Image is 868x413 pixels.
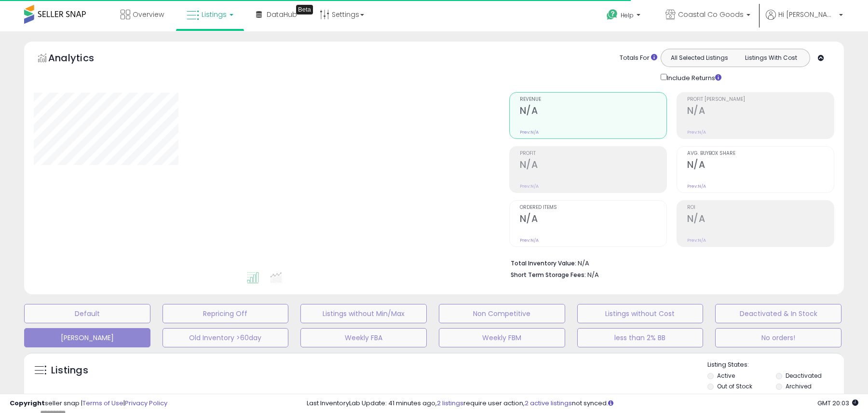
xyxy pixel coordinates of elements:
[778,10,836,19] span: Hi [PERSON_NAME]
[520,205,666,210] span: Ordered Items
[520,183,539,189] small: Prev: N/A
[520,129,539,135] small: Prev: N/A
[48,51,113,67] h5: Analytics
[715,328,841,347] button: No orders!
[10,399,45,408] strong: Copyright
[577,328,704,347] button: less than 2% BB
[687,237,706,243] small: Prev: N/A
[511,271,586,279] b: Short Term Storage Fees:
[133,10,164,19] span: Overview
[520,159,666,172] h2: N/A
[10,399,167,408] div: seller snap | |
[620,54,657,63] div: Totals For
[163,304,289,323] button: Repricing Off
[511,257,827,268] li: N/A
[520,97,666,102] span: Revenue
[664,52,735,64] button: All Selected Listings
[439,304,565,323] button: Non Competitive
[300,328,427,347] button: Weekly FBA
[715,304,841,323] button: Deactivated & In Stock
[24,328,150,347] button: [PERSON_NAME]
[24,304,150,323] button: Default
[687,183,706,189] small: Prev: N/A
[687,97,834,102] span: Profit [PERSON_NAME]
[687,213,834,226] h2: N/A
[687,151,834,156] span: Avg. Buybox Share
[687,205,834,210] span: ROI
[766,10,843,31] a: Hi [PERSON_NAME]
[587,270,599,279] span: N/A
[520,237,539,243] small: Prev: N/A
[735,52,807,64] button: Listings With Cost
[653,72,733,83] div: Include Returns
[511,259,576,267] b: Total Inventory Value:
[678,10,744,19] span: Coastal Co Goods
[599,1,650,31] a: Help
[439,328,565,347] button: Weekly FBM
[520,213,666,226] h2: N/A
[520,105,666,118] h2: N/A
[606,9,618,21] i: Get Help
[520,151,666,156] span: Profit
[300,304,427,323] button: Listings without Min/Max
[267,10,297,19] span: DataHub
[687,129,706,135] small: Prev: N/A
[577,304,704,323] button: Listings without Cost
[296,5,313,14] div: Tooltip anchor
[687,105,834,118] h2: N/A
[621,11,634,19] span: Help
[202,10,227,19] span: Listings
[163,328,289,347] button: Old Inventory >60day
[687,159,834,172] h2: N/A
